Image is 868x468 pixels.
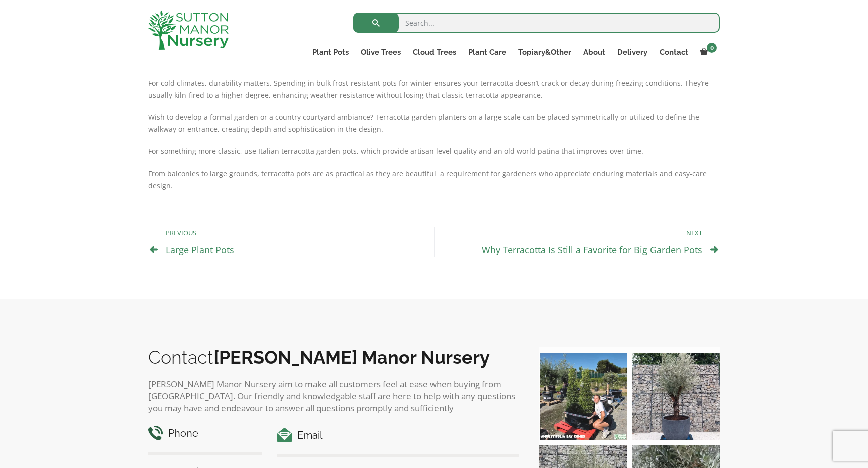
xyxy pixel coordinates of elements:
a: Cloud Trees [407,45,462,59]
a: Large Plant Pots [166,244,234,256]
a: Olive Trees [355,45,407,59]
p: For something more classic, use Italian terracotta garden pots, which provide artisan level quali... [148,145,720,158]
b: [PERSON_NAME] Manor Nursery [213,347,490,368]
img: A beautiful multi-stem Spanish Olive tree potted in our luxurious fibre clay pots 😍😍 [632,353,720,440]
h2: Contact [148,347,519,368]
a: Plant Pots [306,45,355,59]
input: Search... [353,13,720,33]
img: logo [148,10,229,50]
h4: Phone [148,426,262,441]
a: 0 [694,45,720,59]
a: Topiary&Other [512,45,577,59]
a: Contact [654,45,694,59]
h4: Email [277,428,519,443]
a: Why Terracotta Is Still a Favorite for Big Garden Pots [482,244,702,256]
p: Wish to develop a formal garden or a country courtyard ambiance? Terracotta garden planters on a ... [148,111,720,135]
span: 0 [707,43,717,53]
p: [PERSON_NAME] Manor Nursery aim to make all customers feel at ease when buying from [GEOGRAPHIC_D... [148,378,519,414]
a: Plant Care [462,45,512,59]
p: For cold climates, durability matters. Spending in bulk frost-resistant pots for winter ensures y... [148,77,720,101]
a: About [577,45,611,59]
p: Previous [166,227,424,239]
a: Delivery [611,45,654,59]
p: From balconies to large grounds, terracotta pots are as practical as they are beautiful a require... [148,168,720,192]
p: Next [445,227,702,239]
img: Our elegant & picturesque Angustifolia Cones are an exquisite addition to your Bay Tree collectio... [539,353,627,440]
